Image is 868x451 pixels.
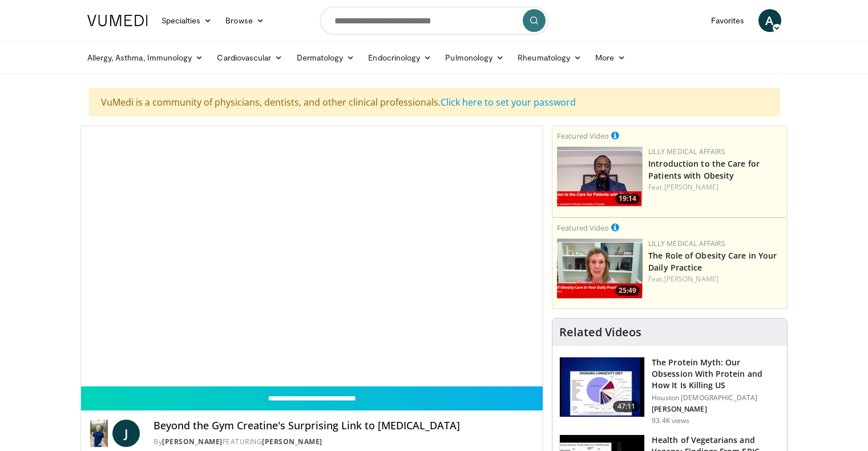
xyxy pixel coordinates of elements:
a: Lilly Medical Affairs [648,147,725,156]
a: Click here to set your password [441,96,576,108]
a: More [588,46,632,69]
a: Endocrinology [361,46,438,69]
a: Cardiovascular [210,46,289,69]
a: A [758,9,781,32]
div: Feat. [648,274,782,284]
a: 47:11 The Protein Myth: Our Obsession With Protein and How It Is Killing US Houston [DEMOGRAPHIC_... [559,357,780,425]
a: The Role of Obesity Care in Your Daily Practice [648,250,777,273]
video-js: Video Player [81,126,543,386]
small: Featured Video [557,131,609,141]
a: J [112,420,140,447]
a: Lilly Medical Affairs [648,239,725,248]
img: Dr. Jordan Rennicke [90,420,108,447]
span: 19:14 [615,194,640,204]
span: 25:49 [615,285,640,296]
h4: Related Videos [559,325,641,339]
small: Featured Video [557,223,609,233]
input: Search topics, interventions [320,7,548,34]
a: Allergy, Asthma, Immunology [80,46,211,69]
a: Rheumatology [511,46,588,69]
a: Pulmonology [438,46,511,69]
a: [PERSON_NAME] [664,182,718,192]
p: Houston [DEMOGRAPHIC_DATA] [652,393,780,402]
div: By FEATURING [154,437,534,447]
a: [PERSON_NAME] [162,437,223,446]
p: [PERSON_NAME] [652,405,780,414]
a: [PERSON_NAME] [664,274,718,284]
img: VuMedi Logo [87,15,148,26]
a: Introduction to the Care for Patients with Obesity [648,158,760,181]
div: VuMedi is a community of physicians, dentists, and other clinical professionals. [89,88,780,116]
img: acc2e291-ced4-4dd5-b17b-d06994da28f3.png.150x105_q85_crop-smart_upscale.png [557,147,643,207]
a: Favorites [704,9,752,32]
div: Feat. [648,182,782,192]
img: b7b8b05e-5021-418b-a89a-60a270e7cf82.150x105_q85_crop-smart_upscale.jpg [560,357,644,417]
a: 19:14 [557,147,643,207]
a: Dermatology [290,46,362,69]
a: Specialties [155,9,219,32]
p: 93.4K views [652,416,689,425]
h3: The Protein Myth: Our Obsession With Protein and How It Is Killing US [652,357,780,391]
a: 25:49 [557,239,643,299]
span: 47:11 [613,401,640,412]
a: [PERSON_NAME] [262,437,322,446]
a: Browse [219,9,271,32]
h4: Beyond the Gym Creatine's Surprising Link to [MEDICAL_DATA] [154,420,534,432]
img: e1208b6b-349f-4914-9dd7-f97803bdbf1d.png.150x105_q85_crop-smart_upscale.png [557,239,643,299]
